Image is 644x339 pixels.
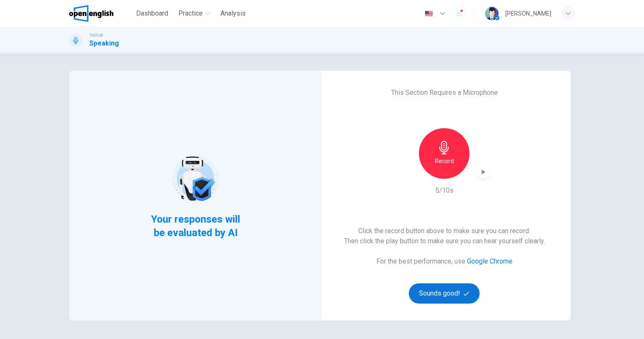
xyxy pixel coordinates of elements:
[89,38,119,48] h1: Speaking
[89,32,103,38] span: TOEFL®
[344,226,545,246] h6: Click the record button above to make sure you can record. Then click the play button to make sur...
[376,256,513,266] h6: For the best performance, use
[69,5,113,22] img: OpenEnglish logo
[467,257,513,265] a: Google Chrome
[409,283,480,304] button: Sounds good!
[145,213,247,239] span: Your responses will be evaluated by AI
[217,6,249,21] button: Analysis
[136,8,168,19] span: Dashboard
[505,8,551,19] div: [PERSON_NAME]
[169,152,222,205] img: robot icon
[435,186,453,196] h6: 5/10s
[133,6,172,21] button: Dashboard
[220,8,246,19] span: Analysis
[69,5,133,22] a: OpenEnglish logo
[178,8,203,19] span: Practice
[485,7,499,20] img: Profile picture
[435,156,454,166] h6: Record
[419,128,470,179] button: Record
[391,88,498,98] h6: This Section Requires a Microphone
[175,6,214,21] button: Practice
[424,11,434,17] img: en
